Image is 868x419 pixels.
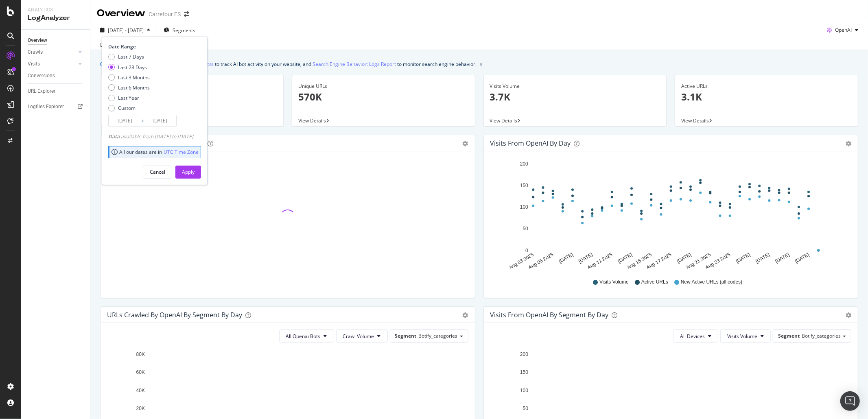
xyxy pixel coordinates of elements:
button: Visits Volume [720,330,771,343]
text: Aug 05 2025 [527,252,554,271]
div: Open Intercom Messenger [840,391,860,411]
p: 3.7K [490,90,660,104]
text: Aug 11 2025 [586,252,613,271]
a: UTC Time Zone [164,148,199,155]
span: View Details [490,117,518,124]
text: Aug 23 2025 [704,252,731,271]
span: Visits Volume [599,279,629,286]
text: 60K [136,369,145,375]
div: Last 6 Months [108,84,150,91]
span: Visits Volume [727,333,757,340]
a: Overview [28,36,84,45]
text: [DATE] [754,252,771,264]
div: Visits Volume [490,83,660,90]
div: Last update [100,41,144,49]
span: View Details [298,117,326,124]
div: gear [846,141,851,146]
text: 20K [136,406,145,411]
button: Crawl Volume [336,330,388,343]
span: Crawl Volume [343,333,374,340]
text: 200 [520,161,528,167]
div: Visits [28,60,40,68]
button: All Devices [673,330,718,343]
span: View Details [681,117,709,124]
button: Segments [160,24,199,37]
span: Segment [778,332,800,339]
span: Botify_categories [419,332,458,339]
text: [DATE] [774,252,790,264]
a: Logfiles Explorer [28,103,84,111]
div: Crawls [28,48,43,57]
div: Logfiles Explorer [28,103,64,111]
div: URL Explorer [28,87,55,96]
div: gear [846,312,851,318]
span: Segments [173,27,195,34]
div: Last 7 Days [118,53,144,60]
div: Apply [182,168,195,175]
div: Last 28 Days [108,64,150,71]
span: Botify_categories [802,332,841,339]
div: gear [463,312,468,318]
div: URLs Crawled by OpenAI By Segment By Day [107,311,242,319]
text: Aug 03 2025 [508,252,535,271]
button: [DATE] - [DATE] [97,24,153,37]
div: Active URLs [681,83,852,90]
div: Carrefour ES [149,10,181,18]
div: Date Range [108,43,199,50]
span: Data [108,133,121,140]
text: 150 [520,183,528,188]
div: Overview [28,36,47,45]
p: 3.1K [681,90,852,104]
div: Custom [108,105,150,111]
input: End Date [144,115,176,127]
text: 150 [520,369,528,375]
text: [DATE] [617,252,633,264]
text: Aug 15 2025 [626,252,653,271]
svg: A chart. [490,158,847,271]
span: All Openai Bots [286,333,321,340]
a: URL Explorer [28,87,84,96]
span: [DATE] - [DATE] [108,27,144,34]
button: close banner [478,58,484,70]
span: All Devices [680,333,705,340]
div: Last 3 Months [118,74,150,81]
span: Active URLs [641,279,668,286]
text: 80K [136,351,145,357]
div: available from [DATE] to [DATE] [108,133,193,140]
button: Cancel [143,166,172,179]
text: [DATE] [577,252,594,264]
div: gear [463,141,468,146]
span: Segment [395,332,417,339]
text: [DATE] [735,252,751,264]
div: Visits from OpenAI By Segment By Day [490,311,609,319]
text: 40K [136,388,145,393]
div: info banner [100,60,858,68]
div: Cancel [150,168,165,175]
a: Crawls [28,48,76,57]
div: Last 6 Months [118,84,150,91]
div: Last 28 Days [118,64,147,71]
div: Last 3 Months [108,74,150,81]
text: 100 [520,204,528,210]
text: Aug 21 2025 [685,252,712,271]
div: We introduced 2 new report templates: to track AI bot activity on your website, and to monitor se... [108,60,477,68]
a: Conversions [28,72,84,80]
div: Last Year [118,94,139,101]
text: [DATE] [794,252,810,264]
div: Visits from OpenAI by day [490,139,571,147]
button: Apply [175,166,201,179]
text: 200 [520,351,528,357]
text: [DATE] [676,252,692,264]
text: Aug 17 2025 [645,252,672,271]
div: Last 7 Days [108,53,150,60]
p: 570K [298,90,469,104]
text: 50 [523,226,528,232]
span: New Active URLs (all codes) [681,279,742,286]
div: Last Year [108,94,150,101]
button: All Openai Bots [279,330,334,343]
div: Analytics [28,7,83,13]
div: Conversions [28,72,55,80]
a: Visits [28,60,76,68]
button: OpenAI [824,24,861,37]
